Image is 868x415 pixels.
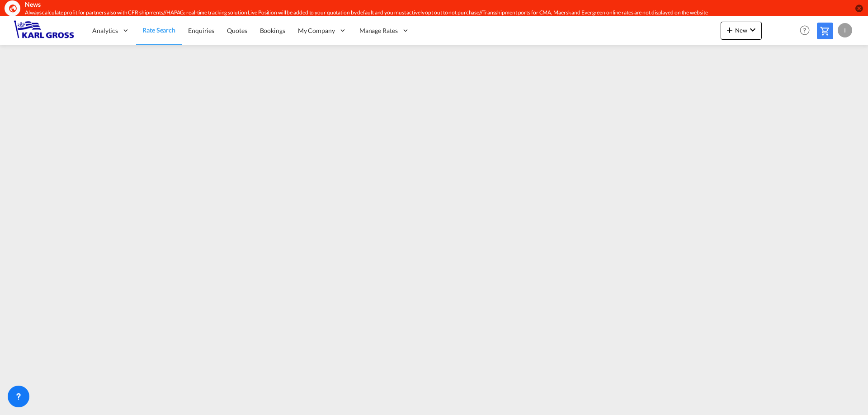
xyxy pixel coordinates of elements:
[227,27,247,34] span: Quotes
[188,27,214,34] span: Enquiries
[92,26,118,35] span: Analytics
[797,23,817,39] div: Help
[221,16,253,45] a: Quotes
[25,9,735,17] div: Always calculate profit for partners also with CFR shipments//HAPAG: real-time tracking solution ...
[747,24,758,35] md-icon: icon-chevron-down
[298,26,335,35] span: My Company
[136,16,182,45] a: Rate Search
[797,23,812,38] span: Help
[8,4,17,13] md-icon: icon-earth
[182,16,221,45] a: Enquiries
[292,16,353,45] div: My Company
[838,23,852,37] div: I
[260,27,285,34] span: Bookings
[854,4,863,13] button: icon-close-circle
[14,20,75,41] img: 3269c73066d711f095e541db4db89301.png
[353,16,416,45] div: Manage Rates
[254,16,292,45] a: Bookings
[142,26,175,34] span: Rate Search
[724,24,735,35] md-icon: icon-plus 400-fg
[721,22,762,40] button: icon-plus 400-fgNewicon-chevron-down
[86,16,136,45] div: Analytics
[359,26,398,35] span: Manage Rates
[724,27,758,34] span: New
